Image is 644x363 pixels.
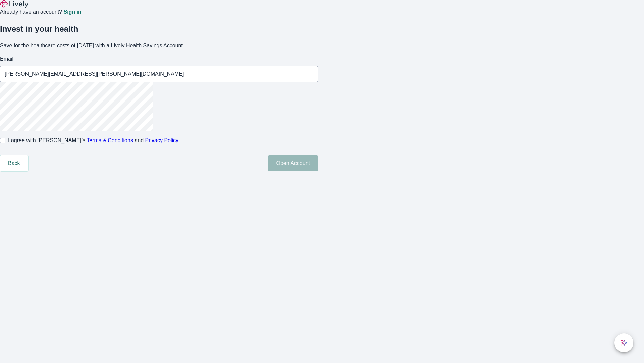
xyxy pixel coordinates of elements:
svg: Lively AI Assistant [621,339,627,346]
a: Privacy Policy [145,137,179,143]
button: chat [614,333,633,352]
a: Sign in [63,9,81,15]
a: Terms & Conditions [87,137,133,143]
span: I agree with [PERSON_NAME]’s and [8,136,178,145]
